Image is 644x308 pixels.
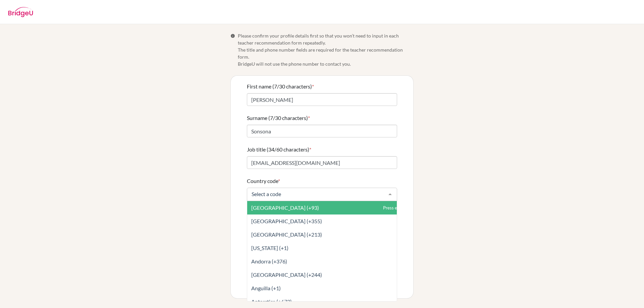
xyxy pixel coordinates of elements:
label: Surname (7/30 characters) [247,114,310,122]
label: Job title (34/60 characters) [247,145,311,153]
input: Select a code [250,191,383,197]
span: Antarctica (+672) [251,298,292,305]
input: Enter your job title [247,156,397,169]
span: Please confirm your profile details first so that you won’t need to input in each teacher recomme... [238,32,414,67]
img: BridgeU logo [8,7,33,17]
span: [GEOGRAPHIC_DATA] (+355) [251,218,322,224]
span: Andorra (+376) [251,258,287,264]
label: First name (7/30 characters) [247,82,314,90]
span: Anguilla (+1) [251,285,281,291]
span: Info [230,34,235,38]
input: Enter your surname [247,125,397,137]
span: [GEOGRAPHIC_DATA] (+93) [251,204,319,211]
input: Enter your first name [247,93,397,106]
span: [GEOGRAPHIC_DATA] (+244) [251,271,322,278]
label: Country code [247,177,280,185]
span: [US_STATE] (+1) [251,245,288,251]
span: [GEOGRAPHIC_DATA] (+213) [251,231,322,238]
